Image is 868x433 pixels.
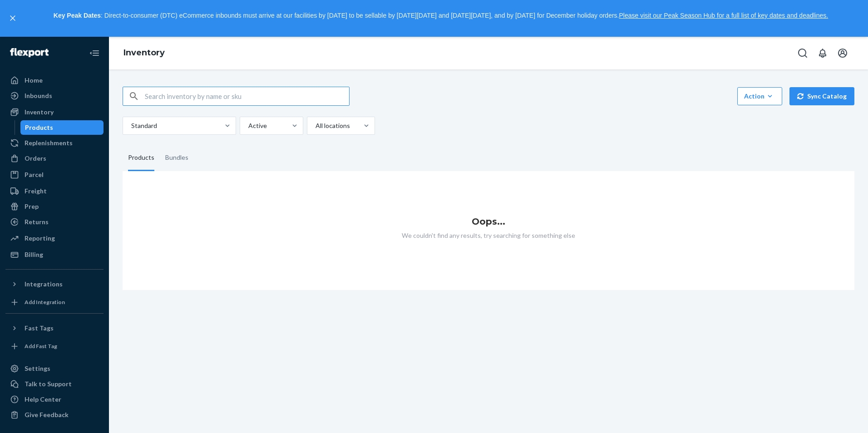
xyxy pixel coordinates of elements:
div: Freight [25,187,47,196]
button: Integrations [5,277,104,291]
div: Settings [25,364,50,373]
div: Billing [25,250,43,259]
div: Inventory [25,108,54,117]
a: Parcel [5,167,104,182]
div: Products [128,146,154,171]
input: Search inventory by name or sku [145,87,349,105]
a: Inbounds [5,89,104,103]
button: close, [8,14,17,23]
div: Products [25,123,53,132]
div: Add Integration [25,298,65,306]
div: Home [25,76,43,85]
div: Help Center [25,395,61,404]
div: Inbounds [25,91,52,100]
input: Standard [130,121,131,130]
button: Open account menu [833,44,852,62]
div: Give Feedback [25,410,69,419]
a: Add Integration [5,295,104,310]
a: Orders [5,151,104,166]
button: Sync Catalog [789,87,854,105]
a: Reporting [5,231,104,246]
a: Billing [5,247,104,262]
img: Flexport logo [10,48,49,57]
div: Prep [25,202,39,211]
button: Open Search Box [794,44,812,62]
div: Returns [25,217,49,226]
input: All locations [315,121,316,130]
div: Fast Tags [25,324,54,333]
p: : Direct-to-consumer (DTC) eCommerce inbounds must arrive at our facilities by [DATE] to be sella... [22,8,860,24]
button: Give Feedback [5,408,104,422]
div: Replenishments [25,138,73,148]
div: Talk to Support [25,379,72,389]
span: Chat [20,6,39,15]
div: Add Fast Tag [25,342,57,350]
button: Close Navigation [85,44,104,62]
a: Settings [5,361,104,376]
a: Freight [5,184,104,198]
a: Replenishments [5,136,104,150]
strong: Key Peak Dates [54,12,101,19]
a: Help Center [5,392,104,407]
a: Add Fast Tag [5,339,104,354]
button: Fast Tags [5,321,104,335]
div: Bundles [165,146,188,171]
div: Action [744,92,775,101]
a: Inventory [123,48,165,58]
ol: breadcrumbs [116,40,172,66]
a: Returns [5,215,104,229]
button: Talk to Support [5,377,104,391]
input: Active [247,121,248,130]
div: Orders [25,154,46,163]
a: Home [5,73,104,88]
a: Products [20,120,104,135]
div: Parcel [25,170,44,179]
a: Inventory [5,105,104,119]
div: Reporting [25,234,55,243]
button: Open notifications [814,44,832,62]
a: Please visit our Peak Season Hub for a full list of key dates and deadlines. [619,12,828,19]
button: Action [737,87,782,105]
a: Prep [5,199,104,214]
div: Integrations [25,280,63,289]
h1: Oops... [123,216,854,226]
p: We couldn't find any results, try searching for something else [123,231,854,240]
